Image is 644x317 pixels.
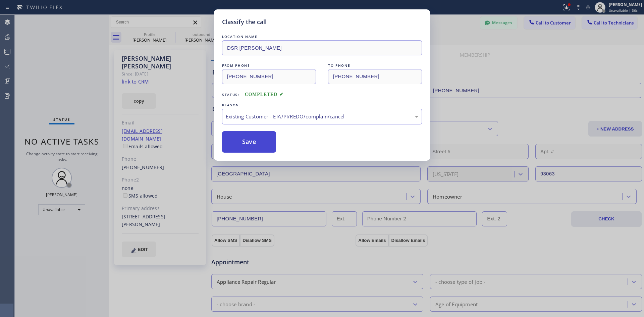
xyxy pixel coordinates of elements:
[222,17,267,27] h5: Classify the call
[222,33,422,40] div: LOCATION NAME
[222,69,316,84] input: From phone
[222,102,422,109] div: REASON:
[328,69,422,84] input: To phone
[226,113,418,120] div: Existing Customer - ETA/PI/REDO/complain/cancel
[222,131,276,153] button: Save
[245,92,284,97] span: COMPLETED
[222,92,239,97] span: Status:
[222,62,316,69] div: FROM PHONE
[328,62,422,69] div: TO PHONE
